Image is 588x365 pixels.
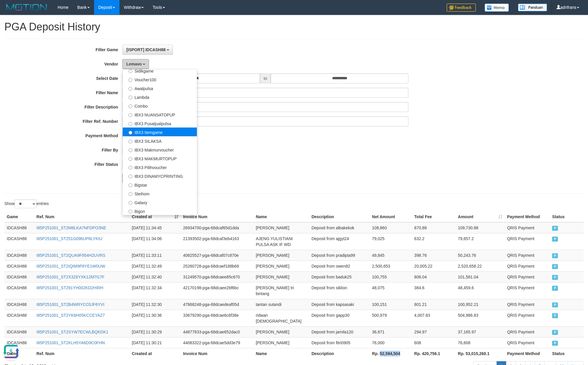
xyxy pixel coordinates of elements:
button: Open LiveChat chat widget [2,2,20,20]
img: Button%20Memo.svg [485,4,509,12]
td: Deposit from fitri0905 [309,337,370,348]
td: QRIS Payment [505,282,550,299]
label: Galaxy [123,198,197,206]
th: Created at [129,348,181,359]
td: 47868248-pga-68dcaedeaf05d [181,299,254,310]
label: IBX3 Pilihvoucher [123,163,197,171]
span: PAID [552,226,558,231]
td: 50,243.76 [456,250,505,261]
td: 109,730.88 [456,222,505,233]
td: 36,871 [370,326,412,337]
a: I85P251001_ST2QUA9F954H2UVRS [37,253,105,258]
td: 2,520,658.22 [456,261,505,271]
td: 26934700-pga-68dcaf65d1dda [181,222,254,233]
td: 37,165.97 [456,326,505,337]
th: Description [309,348,370,359]
td: Deposit from jamila120 [309,326,370,337]
td: IDCASH88 [4,250,34,261]
td: AJENG YULISTIANI PULSA ASK IF WD [254,233,309,250]
td: 100,755 [370,271,412,282]
label: Bigstar [123,180,197,189]
td: IDCASH88 [4,337,34,348]
td: [PERSON_NAME] [254,337,309,348]
td: 76,608 [456,337,505,348]
td: 79,657.2 [456,233,505,250]
input: Galaxy [129,201,132,205]
th: Payment Method [505,211,550,222]
th: Status [550,348,584,359]
td: 31249570-pga-68dcaee85c670 [181,271,254,282]
span: PAID [552,264,558,269]
a: I85P251001_ST2X3Z6YXK12M7G7F [37,275,105,279]
td: Deposit from ajgyt24 [309,233,370,250]
td: 500,979 [370,310,412,326]
label: Voucher100 [123,75,197,84]
label: Sidikgame [123,66,197,75]
th: Description [309,211,370,222]
th: Status [550,211,584,222]
td: [DATE] 11:30:36 [129,310,181,326]
td: Deposit from siklion [309,282,370,299]
td: IDCASH88 [4,299,34,310]
td: Deposit from albakekok [309,222,370,233]
input: Lambda [129,96,132,99]
td: 108,860 [370,222,412,233]
td: QRIS Payment [505,310,550,326]
span: Lemavo [126,62,142,66]
input: IBX3 NUANSATOPUP [129,113,132,117]
td: 76,000 [370,337,412,348]
td: QRIS Payment [505,326,550,337]
td: 806.04 [412,271,455,282]
a: I85P251001_ST291YH002KD2HIRH [37,285,103,290]
span: PAID [552,302,558,307]
td: 48,459.6 [456,282,505,299]
label: IBX3 SILAKSA [123,136,197,145]
td: 398.76 [412,250,455,261]
td: 48,075 [370,282,412,299]
label: IBX3 MAKMURTOPUP [123,154,197,163]
th: Ref. Num [34,211,129,222]
input: IBX3 MAKMURTOPUP [129,157,132,161]
button: Lemavo [122,59,149,69]
td: QRIS Payment [505,337,550,348]
td: QRIS Payment [505,299,550,310]
th: Name [254,211,309,222]
td: 100,151 [370,299,412,310]
input: IBX3 SILAKSA [129,140,132,143]
td: IDCASH88 [4,271,34,282]
td: 79,025 [370,233,412,250]
td: 42170198-pga-68dcaee2bf6bc [181,282,254,299]
input: IBX3 Makmurvoucher [129,148,132,152]
td: Deposit from owen82 [309,261,370,271]
td: 2,500,653 [370,261,412,271]
td: [DATE] 11:34:06 [129,233,181,250]
td: [PERSON_NAME] [254,271,309,282]
span: PAID [552,330,558,335]
td: [DATE] 11:32:40 [129,271,181,282]
td: 870.88 [412,222,455,233]
td: IDCASH88 [4,326,34,337]
h1: PGA Deposit History [4,21,584,33]
td: 40825527-pga-68dcaf07c870e [181,250,254,261]
th: Name [254,348,309,359]
th: Rp. 52,594,504 [370,348,412,359]
th: Total Fee [412,211,455,222]
td: 384.6 [412,282,455,299]
span: PAID [552,237,558,242]
label: IBX3 Makmurvoucher [123,145,197,154]
input: Bigstar [129,183,132,187]
a: I85P251001_ST2KLH5YA6D9C0FHN [37,340,105,345]
td: 49,845 [370,250,412,261]
input: Bigon [129,210,132,214]
select: Showentries [15,199,37,208]
label: Steihom [123,189,197,198]
input: IBX3 Pusatjualpulsa [129,122,132,126]
td: 100,952.21 [456,299,505,310]
a: I85P251001_ST2IQIM9P8YE1W0UW [37,264,105,268]
span: to [260,73,271,83]
label: IBX3 Itemgame [123,128,197,136]
td: 33679290-pga-68dcae6c6f38e [181,310,254,326]
td: QRIS Payment [505,261,550,271]
span: [ISPORT] IDCASH88 [126,47,166,52]
td: [DATE] 11:33:11 [129,250,181,261]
